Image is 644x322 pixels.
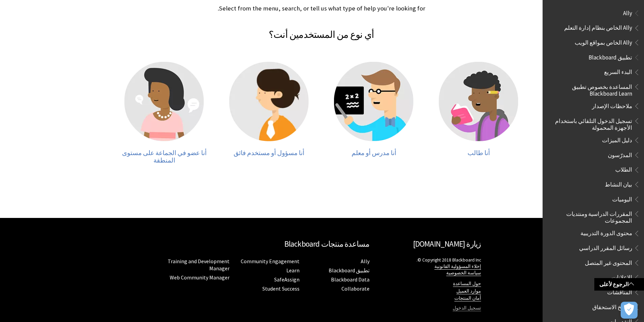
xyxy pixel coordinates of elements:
a: Community Engagement [241,258,300,265]
span: تطبيق Blackboard [589,52,632,61]
a: Blackboard Data [331,276,369,283]
a: Learn [286,267,300,274]
span: تسجيل الدخول التلقائي باستخدام الأجهزة المحمولة [551,115,632,131]
img: الطالب [439,62,518,141]
span: اليوميات [612,194,632,203]
p: Select from the menu, search, or tell us what type of help you're looking for. [112,4,531,13]
span: المناقشات [607,287,632,296]
span: دليل الميزات [602,134,632,144]
span: المساعدة بخصوص تطبيق Blackboard Learn [551,81,632,97]
button: فتح التفضيلات [621,302,638,319]
img: المسؤول [229,62,309,141]
a: المسؤول أنا مسؤول أو مستخدم فائق [223,62,315,164]
span: أنا مسؤول أو مستخدم فائق [234,149,304,157]
span: Ally الخاص بمواقع الويب [575,37,632,46]
span: رسائل المقرر الدراسي [579,242,632,251]
span: المحتوى غير المتصل [585,257,632,266]
a: تسجيل الدخول [453,305,481,311]
p: ‎© Copyright 2018 Blackboard Inc. [376,257,481,276]
a: المدرس أنا مدرس أو معلم [328,62,420,164]
a: تطبيق Blackboard [329,267,369,274]
a: Collaborate [341,285,369,292]
a: إخلاء المسؤولية القانونية [434,264,481,270]
span: الطلاب [615,164,632,173]
span: محتوى الدورة التدريبية [580,228,632,237]
span: أنا طالب [468,149,490,157]
a: سياسة الخصوصية [446,270,481,276]
span: أنا مدرس أو معلم [352,149,396,157]
nav: Book outline for Anthology Ally Help [547,7,640,48]
span: تواريخ الاستحقاق [592,301,632,311]
a: Web Community Manager [170,274,230,281]
span: بيان النشاط [605,179,632,188]
a: زيارة [DOMAIN_NAME] [413,239,481,249]
a: الرجوع لأعلى [594,278,644,291]
a: Ally [361,258,369,265]
h2: أي نوع من المستخدمين أنت؟ [112,19,531,42]
span: المدرّسون [608,149,632,158]
a: حول المساعدة [453,281,481,287]
a: أمان المنتجات [454,295,481,301]
a: Student Success [262,285,300,292]
a: Training and Development Manager [168,258,230,272]
a: عضو في الجماعة أنا عضو في الجماعة على مستوى المنطقة [119,62,210,164]
span: البدء السريع [604,67,632,76]
h2: مساعدة منتجات Blackboard [167,238,369,250]
img: المدرس [334,62,413,141]
span: ملاحظات الإصدار [592,100,632,109]
span: Ally الخاص بنظام إدارة التعلم [564,22,632,31]
span: المقررات الدراسية ومنتديات المجموعات [551,208,632,224]
a: الطالب أنا طالب [433,62,524,164]
span: Ally [623,7,632,17]
a: SafeAssign [274,276,300,283]
span: أنا عضو في الجماعة على مستوى المنطقة [122,149,207,164]
span: الإعلانات [612,272,632,281]
a: موارد العميل [456,288,481,294]
img: عضو في الجماعة [124,62,204,141]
